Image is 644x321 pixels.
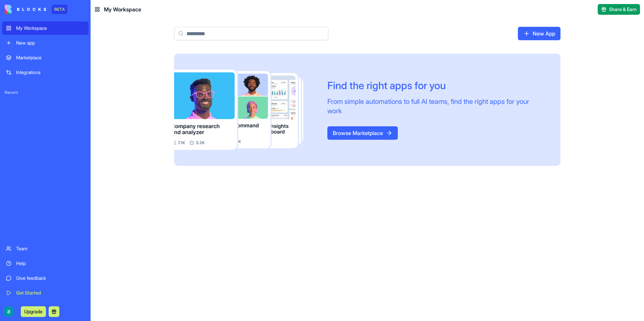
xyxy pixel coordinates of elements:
img: Frame_181_egmpey.png [174,70,317,150]
div: New app [16,40,85,46]
div: Marketplace [16,54,85,61]
div: BETA [52,5,67,14]
img: logo [5,5,46,14]
span: Recent [2,90,89,95]
a: Integrations [2,66,89,79]
div: From simple automations to full AI teams, find the right apps for your work [327,97,544,116]
div: Find the right apps for you [327,79,544,91]
div: Give feedback [16,275,85,281]
a: Give feedback [2,271,89,285]
a: Help [2,257,89,270]
span: My Workspace [104,5,141,13]
button: Upgrade [21,306,46,317]
button: Share & Earn [598,4,640,15]
div: Get Started [16,290,85,296]
a: Get Started [2,286,89,300]
a: Marketplace [2,51,89,64]
div: My Workspace [16,25,85,31]
div: Team [16,245,85,252]
a: My Workspace [2,21,89,35]
a: Browse Marketplace [327,126,398,140]
a: BETA [5,5,67,14]
div: Integrations [16,69,85,76]
a: Team [2,242,89,255]
a: Upgrade [21,308,46,315]
img: ACg8ocK7VfxbD5mGsMCflbZMrka5qW1q9QGP0Ql2_zpiY0j9JmOczQ=s96-c [3,306,14,317]
a: New App [518,27,560,40]
div: Help [16,260,85,267]
span: Share & Earn [609,6,637,13]
a: New app [2,36,89,50]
